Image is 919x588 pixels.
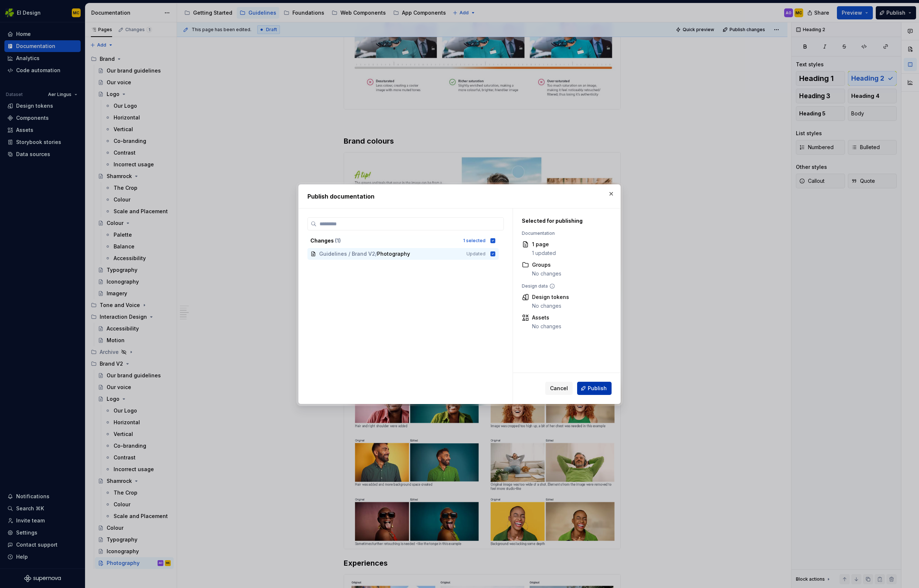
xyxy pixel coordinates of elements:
[522,217,608,225] div: Selected for publishing
[532,293,569,301] div: Design tokens
[532,249,556,257] div: 1 updated
[522,230,608,236] div: Documentation
[522,283,608,289] div: Design data
[577,382,612,395] button: Publish
[532,241,556,248] div: 1 page
[550,385,568,392] span: Cancel
[335,237,341,244] span: ( 1 )
[466,251,486,257] span: Updated
[375,250,377,258] span: /
[532,261,561,269] div: Groups
[532,302,569,310] div: No changes
[532,270,561,277] div: No changes
[545,382,573,395] button: Cancel
[307,192,612,201] h2: Publish documentation
[463,238,486,244] div: 1 selected
[377,250,410,258] span: Photography
[310,237,459,244] div: Changes
[532,323,561,330] div: No changes
[319,250,375,258] span: Guidelines / Brand V2
[532,314,561,321] div: Assets
[588,385,607,392] span: Publish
